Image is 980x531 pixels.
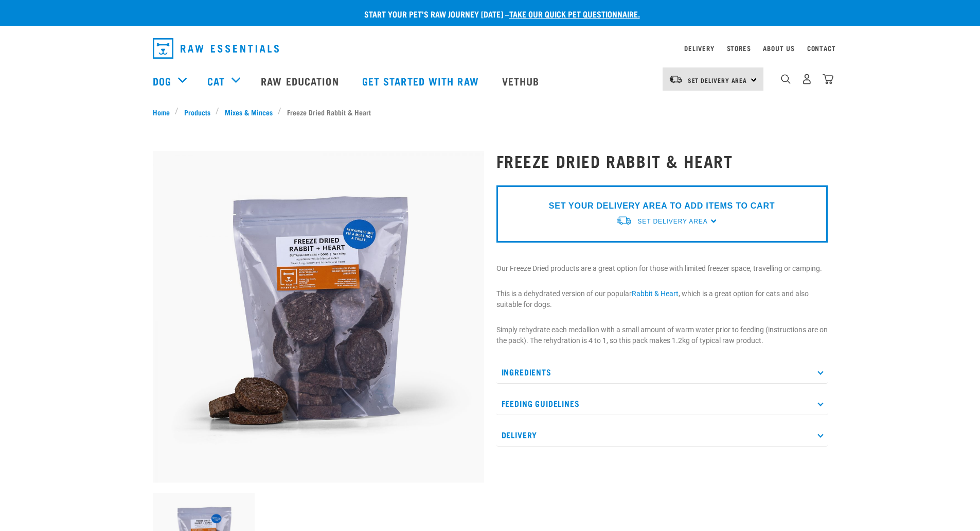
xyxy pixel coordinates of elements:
a: Rabbit & Heart [632,289,679,298]
img: 300g Plastic Pack of Freeze Dried Rabbit And Heart Meat For Pets With Product Shown Outside Of Pa... [153,151,484,483]
p: Feeding Guidelines [496,392,828,415]
a: About Us [763,46,794,50]
nav: dropdown navigation [145,34,836,63]
img: home-icon-1@2x.png [781,74,791,84]
span: Set Delivery Area [637,218,707,225]
a: Products [179,107,216,117]
span: Set Delivery Area [688,78,747,82]
img: home-icon@2x.png [823,74,833,84]
p: Ingredients [496,361,828,384]
p: Simply rehydrate each medallion with a small amount of warm water prior to feeding (instructions ... [496,324,828,346]
a: Get started with Raw [352,60,492,101]
img: user.png [801,74,812,84]
a: Cat [207,73,225,89]
img: van-moving.png [669,75,683,84]
a: Dog [153,73,171,89]
p: Delivery [496,423,828,447]
p: This is a dehydrated version of our popular , which is a great option for cats and also suitable ... [496,288,828,310]
p: Our Freeze Dried products are a great option for those with limited freezer space, travelling or ... [496,263,828,274]
a: Home [153,107,175,117]
a: Contact [807,46,836,50]
a: Delivery [684,46,714,50]
a: take our quick pet questionnaire. [509,11,640,16]
h1: Freeze Dried Rabbit & Heart [496,151,828,170]
a: Raw Education [251,60,351,101]
img: Raw Essentials Logo [153,38,279,59]
a: Vethub [492,60,553,101]
img: van-moving.png [616,215,632,226]
a: Mixes & Minces [219,107,278,117]
p: SET YOUR DELIVERY AREA TO ADD ITEMS TO CART [549,200,775,212]
a: Stores [727,46,751,50]
nav: breadcrumbs [153,107,828,117]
